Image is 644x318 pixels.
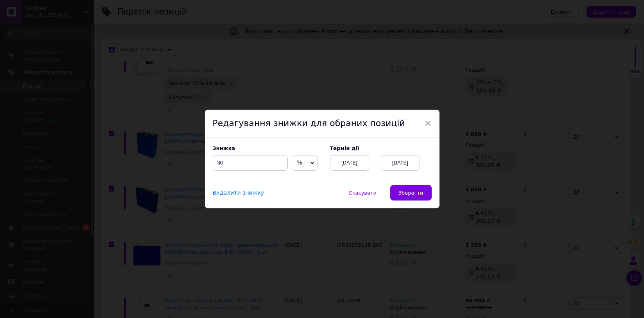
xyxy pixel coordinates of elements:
div: [DATE] [381,155,420,171]
span: Редагування знижки для обраних позицій [213,118,405,128]
span: Знижка [213,145,235,151]
span: × [425,117,432,130]
span: Видалити знижку [213,190,264,196]
span: % [297,159,302,166]
input: 0 [213,155,288,171]
span: Зберегти [398,190,423,196]
button: Зберегти [390,185,431,201]
span: Скасувати [349,190,377,196]
label: Термін дії [330,145,432,151]
div: [DATE] [330,155,369,171]
button: Скасувати [341,185,385,201]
